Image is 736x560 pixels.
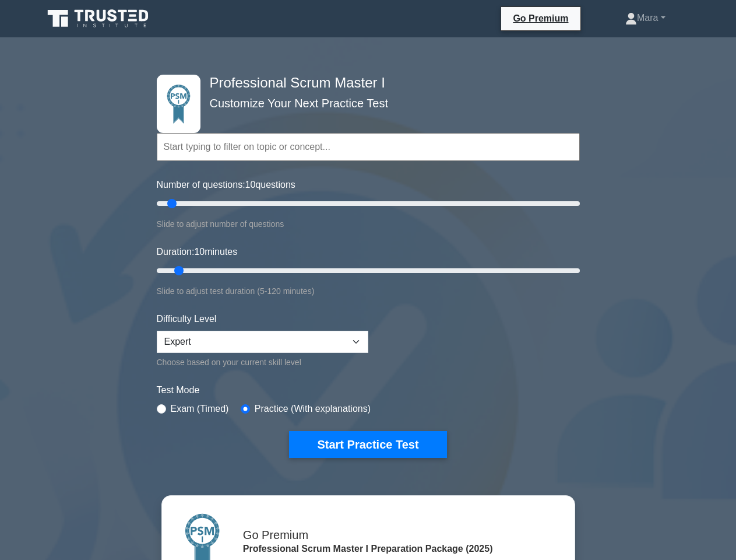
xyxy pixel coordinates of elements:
[289,431,446,458] button: Start Practice Test
[245,180,256,190] span: 10
[506,11,575,26] a: Go Premium
[157,284,580,298] div: Slide to adjust test duration (5-120 minutes)
[157,133,580,161] input: Start typing to filter on topic or concept...
[157,383,580,397] label: Test Mode
[157,217,580,231] div: Slide to adjust number of questions
[171,402,229,416] label: Exam (Timed)
[157,312,217,326] label: Difficulty Level
[255,402,371,416] label: Practice (With explanations)
[205,75,523,92] h4: Professional Scrum Master I
[157,245,238,259] label: Duration: minutes
[194,247,205,257] span: 10
[157,355,368,369] div: Choose based on your current skill level
[157,178,295,192] label: Number of questions: questions
[597,6,693,30] a: Mara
